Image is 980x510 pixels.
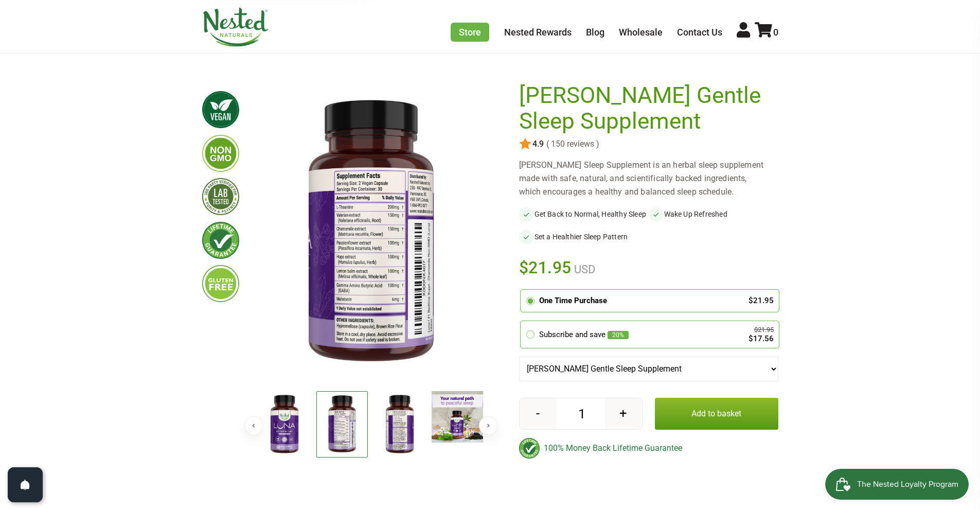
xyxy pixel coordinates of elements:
[572,263,595,276] span: USD
[504,27,572,38] a: Nested Rewards
[519,159,778,199] div: [PERSON_NAME] Sleep Supplement is an herbal sleep supplement made with safe, natural, and scienti...
[519,138,531,150] img: star.svg
[202,265,239,302] img: glutenfree
[8,467,43,502] button: Open
[316,391,368,458] img: LUNA Gentle Sleep Supplement
[825,469,970,500] iframe: Button to open loyalty program pop-up
[519,438,778,459] div: 100% Money Back Lifetime Guarantee
[519,256,572,279] span: $21.95
[259,391,310,458] img: LUNA Gentle Sleep Supplement
[519,438,540,459] img: badge-lifetimeguarantee-color.svg
[202,8,269,47] img: Nested Naturals
[202,178,239,215] img: thirdpartytested
[649,207,778,221] li: Wake Up Refreshed
[256,83,486,382] img: LUNA Gentle Sleep Supplement
[520,398,556,429] button: -
[244,416,263,435] button: Previous
[519,83,773,134] h1: [PERSON_NAME] Gentle Sleep Supplement
[544,139,599,149] span: ( 150 reviews )
[519,207,649,221] li: Get Back to Normal, Healthy Sleep
[655,398,778,430] button: Add to basket
[432,391,483,443] img: LUNA Gentle Sleep Supplement
[755,27,778,38] a: 0
[202,135,239,172] img: gmofree
[479,416,497,435] button: Next
[374,391,425,458] img: LUNA Gentle Sleep Supplement
[531,139,544,149] span: 4.9
[586,27,604,38] a: Blog
[677,27,722,38] a: Contact Us
[619,27,663,38] a: Wholesale
[773,27,778,38] span: 0
[451,23,489,42] a: Store
[605,398,642,429] button: +
[202,91,239,128] img: vegan
[519,230,649,244] li: Set a Healthier Sleep Pattern
[202,222,239,259] img: lifetimeguarantee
